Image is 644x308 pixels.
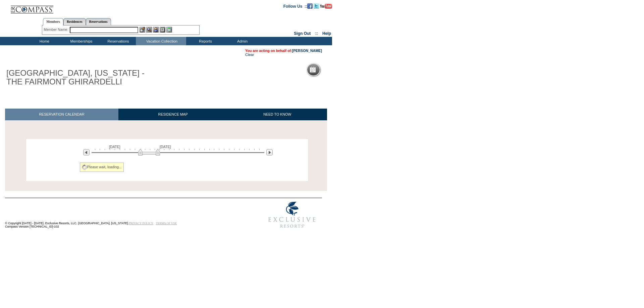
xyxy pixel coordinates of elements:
a: Clear [245,53,254,57]
img: Previous [83,149,90,156]
a: Follow us on Twitter [314,4,319,8]
td: Memberships [62,37,99,45]
a: [PERSON_NAME] [292,49,322,53]
td: Follow Us :: [283,3,307,9]
img: Exclusive Resorts [262,198,322,232]
a: TERMS OF USE [156,222,177,225]
img: View [146,27,152,33]
img: Subscribe to our YouTube Channel [320,4,332,9]
img: spinner2.gif [82,165,87,170]
img: Reservations [160,27,165,33]
h1: [GEOGRAPHIC_DATA], [US_STATE] - THE FAIRMONT GHIRARDELLI [5,67,155,88]
div: Member Name: [44,27,69,33]
div: Please wait, loading... [80,163,124,172]
img: Follow us on Twitter [314,3,319,9]
td: Reservations [99,37,136,45]
a: RESERVATION CALENDAR [5,109,118,120]
td: © Copyright [DATE] - [DATE]. Exclusive Resorts, LLC. [GEOGRAPHIC_DATA], [US_STATE]. Compass Versi... [5,199,240,232]
a: Help [322,31,331,36]
img: Become our fan on Facebook [307,3,313,9]
td: Admin [223,37,260,45]
img: Impersonate [153,27,159,33]
span: :: [315,31,318,36]
a: NEED TO KNOW [227,109,327,120]
td: Vacation Collection [136,37,186,45]
a: Members [43,18,63,25]
a: RESIDENCE MAP [118,109,228,120]
span: You are acting on behalf of: [245,49,322,53]
a: Residences [63,18,86,25]
a: Sign Out [294,31,311,36]
img: Next [266,149,273,156]
td: Reports [186,37,223,45]
img: b_edit.gif [140,27,145,33]
img: b_calculator.gif [166,27,172,33]
a: Become our fan on Facebook [307,4,313,8]
h5: Reservation Calendar [318,68,370,72]
span: [DATE] [160,145,171,149]
a: Subscribe to our YouTube Channel [320,4,332,8]
a: Reservations [86,18,111,25]
span: [DATE] [109,145,120,149]
td: Home [25,37,62,45]
a: PRIVACY POLICY [129,222,153,225]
